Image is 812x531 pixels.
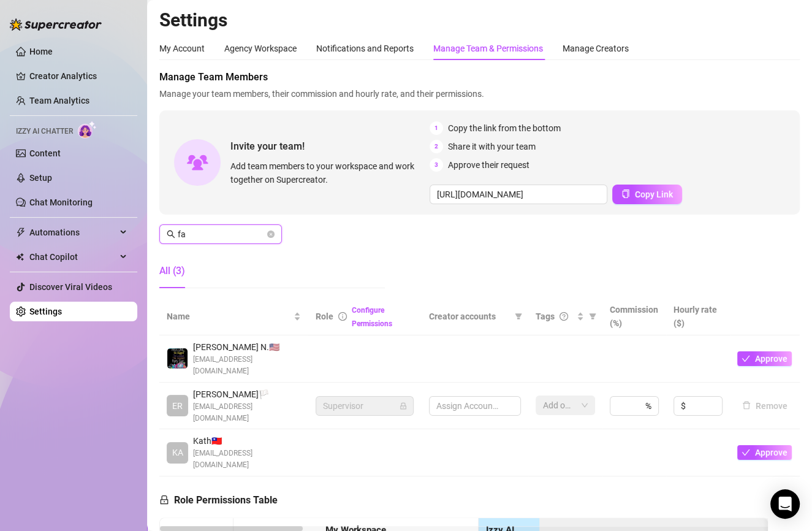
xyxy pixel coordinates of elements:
[78,121,97,139] img: AI Chatter
[433,42,543,55] div: Manage Team & Permissions
[29,173,52,183] a: Setup
[586,307,599,326] span: filter
[193,434,301,448] span: Kath 🇹🇼
[29,223,116,242] span: Automations
[602,298,666,335] th: Commission (%)
[430,121,443,135] span: 1
[429,310,510,323] span: Creator accounts
[159,9,800,32] h2: Settings
[430,158,443,172] span: 3
[29,282,112,292] a: Discover Viral Videos
[230,139,430,154] span: Invite your team!
[193,401,301,424] span: [EMAIL_ADDRESS][DOMAIN_NAME]
[755,354,787,364] span: Approve
[515,313,522,320] span: filter
[159,264,185,278] div: All (3)
[400,402,407,410] span: lock
[448,158,529,172] span: Approve their request
[193,340,301,354] span: [PERSON_NAME] N. 🇺🇸
[448,121,561,135] span: Copy the link from the bottom
[167,348,188,369] img: Raffa Nessy Domingo
[159,495,169,505] span: lock
[589,313,596,320] span: filter
[563,42,629,55] div: Manage Creators
[193,388,301,401] span: [PERSON_NAME] 🏳️
[560,312,568,321] span: question-circle
[16,126,73,137] span: Izzy AI Chatter
[167,310,291,323] span: Name
[29,66,127,86] a: Creator Analytics
[737,351,792,366] button: Approve
[172,446,183,459] span: KA
[193,448,301,471] span: [EMAIL_ADDRESS][DOMAIN_NAME]
[512,307,525,326] span: filter
[737,445,792,460] button: Approve
[316,42,414,55] div: Notifications and Reports
[29,307,62,316] a: Settings
[224,42,297,55] div: Agency Workspace
[742,354,750,363] span: check
[193,354,301,377] span: [EMAIL_ADDRESS][DOMAIN_NAME]
[635,189,673,199] span: Copy Link
[159,493,278,508] h5: Role Permissions Table
[10,18,102,31] img: logo-BBDzfeDw.svg
[621,189,630,198] span: copy
[448,140,536,153] span: Share it with your team
[230,159,425,186] span: Add team members to your workspace and work together on Supercreator.
[536,310,555,323] span: Tags
[352,306,392,328] a: Configure Permissions
[612,185,682,204] button: Copy Link
[29,47,53,56] a: Home
[666,298,730,335] th: Hourly rate ($)
[323,397,406,415] span: Supervisor
[29,247,116,267] span: Chat Copilot
[29,148,61,158] a: Content
[29,96,89,105] a: Team Analytics
[430,140,443,153] span: 2
[159,70,800,85] span: Manage Team Members
[267,231,275,238] button: close-circle
[316,311,333,321] span: Role
[755,448,787,457] span: Approve
[159,87,800,101] span: Manage your team members, their commission and hourly rate, and their permissions.
[338,312,347,321] span: info-circle
[172,399,183,413] span: ER
[737,399,792,413] button: Remove
[29,197,93,207] a: Chat Monitoring
[16,227,26,237] span: thunderbolt
[178,227,265,241] input: Search members
[16,253,24,261] img: Chat Copilot
[167,230,175,239] span: search
[159,298,308,335] th: Name
[742,448,750,457] span: check
[159,42,205,55] div: My Account
[770,489,800,519] div: Open Intercom Messenger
